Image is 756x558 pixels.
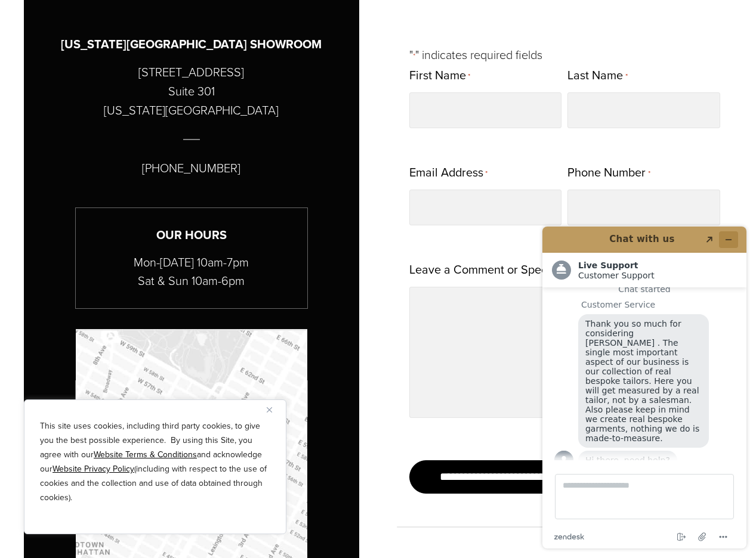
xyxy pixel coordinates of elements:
[26,8,51,19] span: Chat
[409,259,611,282] label: Leave a Comment or Specific Request
[409,45,721,64] p: " " indicates required fields
[40,419,270,505] p: This site uses cookies, including third party cookies, to give you the best possible experience. ...
[76,226,307,244] h3: Our Hours
[409,162,487,185] label: Email Address
[567,162,650,185] label: Phone Number
[567,64,627,88] label: Last Name
[61,35,322,54] h3: [US_STATE][GEOGRAPHIC_DATA] SHOWROOM
[409,64,470,88] label: First Name
[53,463,134,475] a: Website Privacy Policy
[142,159,240,178] p: [PHONE_NUMBER]
[94,448,197,461] a: Website Terms & Conditions
[533,217,756,558] iframe: Find more information here
[104,63,279,120] p: [STREET_ADDRESS] Suite 301 [US_STATE][GEOGRAPHIC_DATA]
[267,407,272,413] img: Close
[76,253,307,290] p: Mon-[DATE] 10am-7pm Sat & Sun 10am-6pm
[267,402,281,417] button: Close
